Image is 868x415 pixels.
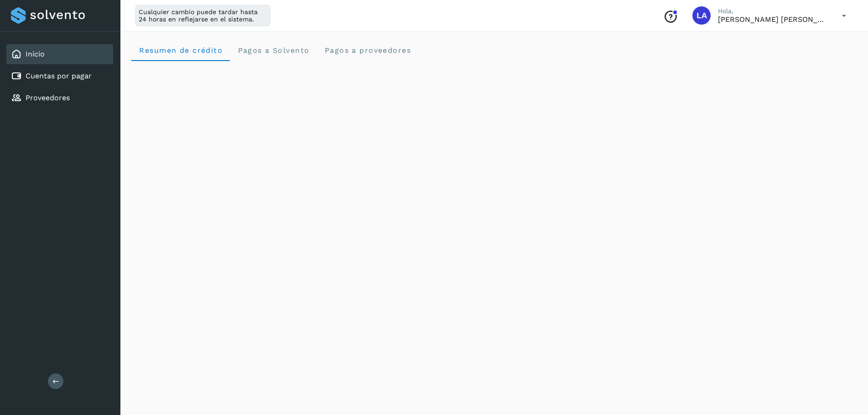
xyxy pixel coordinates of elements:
[26,93,70,102] a: Proveedores
[324,46,411,55] span: Pagos a proveedores
[26,72,92,80] a: Cuentas por pagar
[139,46,223,55] span: Resumen de crédito
[135,5,271,26] div: Cualquier cambio puede tardar hasta 24 horas en reflejarse en el sistema.
[6,66,113,86] div: Cuentas por pagar
[6,44,113,64] div: Inicio
[26,50,45,58] a: Inicio
[237,46,309,55] span: Pagos a Solvento
[718,7,827,15] p: Hola,
[718,15,827,24] p: Luis Alfonso García Lugo
[6,88,113,108] div: Proveedores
